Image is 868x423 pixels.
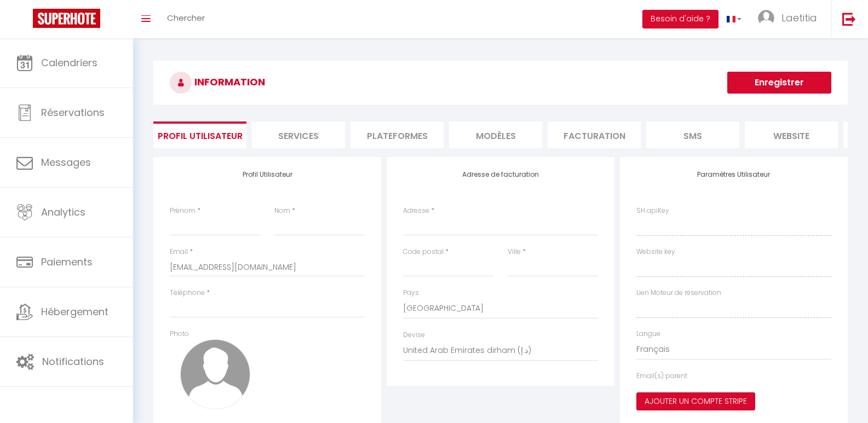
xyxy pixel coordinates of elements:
li: Profil Utilisateur [153,121,246,148]
img: logout [842,12,856,26]
label: Ville [508,247,521,257]
img: Super Booking [33,9,100,28]
button: Enregistrer [727,72,831,94]
img: ... [758,10,774,26]
h4: Paramètres Utilisateur [636,171,831,178]
li: Services [252,121,345,148]
h4: Profil Utilisateur [170,171,365,178]
label: SH apiKey [636,206,669,216]
button: Besoin d'aide ? [642,10,718,28]
span: Messages [41,155,91,169]
li: website [745,121,838,148]
label: Email [170,247,188,257]
label: Nom [274,206,290,216]
label: Pays [403,288,419,298]
li: MODÈLES [449,121,542,148]
span: Chercher [167,12,205,24]
label: Adresse [403,206,429,216]
h4: Adresse de facturation [403,171,598,178]
span: Réservations [41,106,105,119]
span: Analytics [41,205,85,219]
label: Téléphone [170,288,205,298]
label: Website key [636,247,675,257]
label: Lien Moteur de réservation [636,288,721,298]
label: Langue [636,329,660,339]
span: Calendriers [41,56,97,69]
label: Prénom [170,206,196,216]
img: avatar.png [180,339,250,409]
li: SMS [646,121,739,148]
label: Code postal [403,247,444,257]
span: Hébergement [41,305,108,318]
span: Notifications [42,355,104,368]
li: Facturation [548,121,641,148]
label: Photo [170,329,189,339]
label: Email(s) parent [636,371,687,381]
li: Plateformes [350,121,444,148]
button: Ouvrir le widget de chat LiveChat [9,4,42,37]
label: Devise [403,330,425,340]
span: Laetitia [781,11,817,25]
span: Paiements [41,255,93,269]
h3: INFORMATION [153,61,848,105]
button: Ajouter un compte Stripe [636,392,755,411]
